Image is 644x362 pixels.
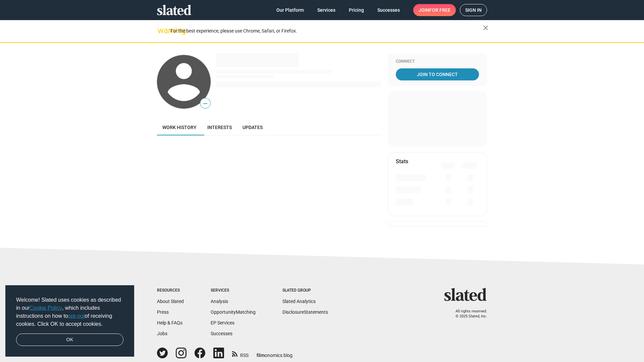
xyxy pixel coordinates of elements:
[413,4,456,16] a: Joinfor free
[157,119,202,135] a: Work history
[465,4,482,16] span: Sign in
[257,347,292,359] a: filmonomics blog
[5,285,134,357] div: cookieconsent
[170,26,483,36] div: For the best experience, please use Chrome, Safari, or Firefox.
[202,119,237,135] a: Interests
[30,305,62,311] a: Cookie Policy
[211,309,256,315] a: OpportunityMatching
[157,309,169,315] a: Press
[460,4,487,16] a: Sign in
[396,158,408,165] mat-card-title: Stats
[377,4,400,16] span: Successes
[396,59,479,64] div: Connect
[157,331,167,336] a: Jobs
[200,99,210,108] span: —
[482,24,490,32] mat-icon: close
[16,334,123,346] a: dismiss cookie message
[243,125,263,130] span: Updates
[429,4,450,16] span: for free
[162,125,197,130] span: Work history
[211,320,234,325] a: EP Services
[349,4,364,16] span: Pricing
[211,331,232,336] a: Successes
[419,4,450,16] span: Join
[271,4,309,16] a: Our Platform
[211,299,228,304] a: Analysis
[157,299,184,304] a: About Slated
[396,68,479,80] a: Join To Connect
[343,4,369,16] a: Pricing
[207,125,232,130] span: Interests
[276,4,304,16] span: Our Platform
[312,4,341,16] a: Services
[282,309,328,315] a: DisclosureStatements
[16,296,123,328] span: Welcome! Slated uses cookies as described in our , which includes instructions on how to of recei...
[372,4,405,16] a: Successes
[158,26,166,35] mat-icon: warning
[157,288,184,293] div: Resources
[448,309,487,319] p: All rights reserved. © 2025 Slated, Inc.
[211,288,256,293] div: Services
[282,288,328,293] div: Slated Group
[257,353,265,358] span: film
[232,348,249,359] a: RSS
[157,320,182,325] a: Help & FAQs
[68,313,85,319] a: opt-out
[397,68,478,80] span: Join To Connect
[317,4,335,16] span: Services
[237,119,268,135] a: Updates
[282,299,316,304] a: Slated Analytics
